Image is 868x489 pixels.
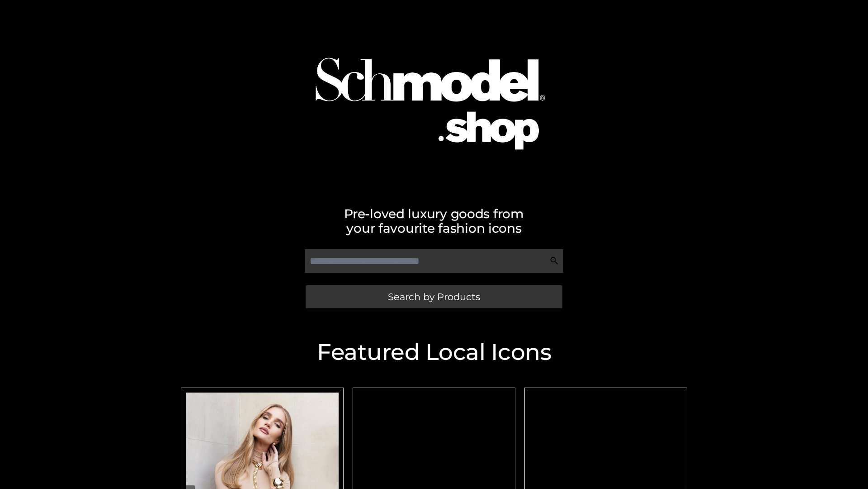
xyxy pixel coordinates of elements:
h2: Pre-loved luxury goods from your favourite fashion icons [176,206,692,235]
span: Search by Products [388,292,480,302]
h2: Featured Local Icons​ [176,341,692,364]
img: Search Icon [550,256,559,265]
a: Search by Products [306,285,562,308]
